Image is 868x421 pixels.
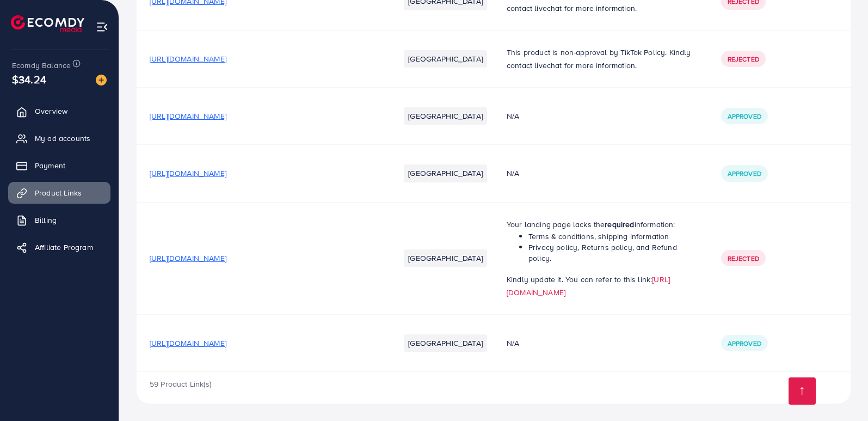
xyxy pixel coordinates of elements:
[35,215,57,225] span: Billing
[404,164,487,182] li: [GEOGRAPHIC_DATA]
[35,242,93,253] span: Affiliate Program
[8,127,110,149] a: My ad accounts
[35,106,67,117] span: Overview
[507,274,670,298] a: [URL][DOMAIN_NAME]
[12,60,71,71] span: Ecomdy Balance
[507,273,695,299] p: Kindly update it. You can refer to this link:
[96,21,108,33] img: menu
[8,236,110,258] a: Affiliate Program
[11,15,84,32] img: logo
[8,209,110,231] a: Billing
[150,379,211,389] span: 59 Product Link(s)
[8,182,110,204] a: Product Links
[507,168,519,179] span: N/A
[96,75,107,86] img: image
[507,218,695,231] p: Your landing page lacks the information:
[728,254,759,263] span: Rejected
[728,339,761,348] span: Approved
[150,338,226,349] span: [URL][DOMAIN_NAME]
[728,169,761,178] span: Approved
[605,219,634,230] strong: required
[404,50,487,68] li: [GEOGRAPHIC_DATA]
[150,253,226,264] span: [URL][DOMAIN_NAME]
[8,100,110,122] a: Overview
[35,160,65,171] span: Payment
[507,46,695,72] p: This product is non-approval by TikTok Policy. Kindly contact livechat for more information.
[728,54,759,64] span: Rejected
[507,338,519,349] span: N/A
[150,53,226,64] span: [URL][DOMAIN_NAME]
[35,133,90,144] span: My ad accounts
[404,249,487,267] li: [GEOGRAPHIC_DATA]
[528,231,695,242] li: Terms & conditions, shipping information
[404,334,487,352] li: [GEOGRAPHIC_DATA]
[404,107,487,125] li: [GEOGRAPHIC_DATA]
[822,372,860,413] iframe: Chat
[12,71,46,87] span: $34.24
[150,111,226,121] span: [URL][DOMAIN_NAME]
[150,168,226,179] span: [URL][DOMAIN_NAME]
[507,111,519,121] span: N/A
[728,112,761,121] span: Approved
[528,242,695,264] li: Privacy policy, Returns policy, and Refund policy.
[35,187,82,198] span: Product Links
[8,155,110,176] a: Payment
